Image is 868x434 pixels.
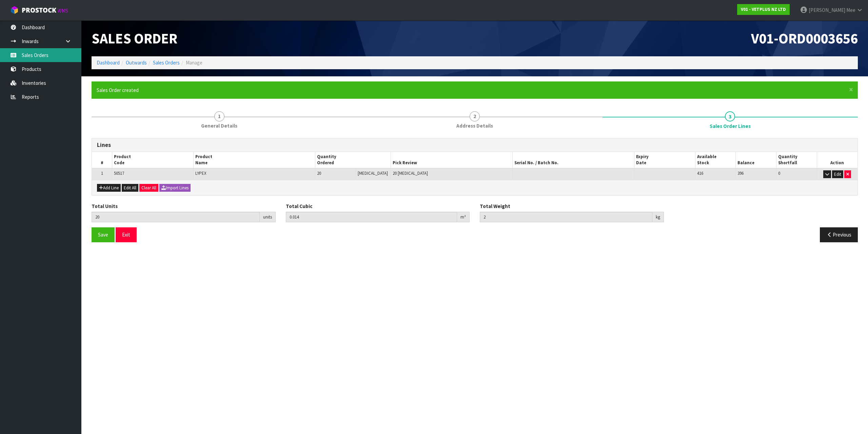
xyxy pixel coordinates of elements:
span: 0 [778,170,780,176]
span: Sales Order [92,29,177,48]
span: Manage [186,59,202,66]
a: Outwards [126,59,147,66]
button: Edit All [122,184,138,192]
span: 1 [214,111,224,121]
input: Total Weight [480,212,652,222]
small: WMS [58,7,68,14]
span: 50517 [114,170,124,176]
label: Total Weight [480,203,510,210]
th: Product Name [193,152,315,168]
span: 2 [470,111,480,121]
span: 20 [MEDICAL_DATA] [393,170,428,176]
span: 396 [737,170,744,176]
span: [MEDICAL_DATA] [358,170,388,176]
span: × [849,85,853,94]
span: Address Details [456,122,493,129]
label: Total Cubic [286,203,312,210]
button: Edit [832,170,843,178]
span: General Details [201,122,237,129]
span: ProStock [22,6,56,15]
button: Add Line [97,184,121,192]
img: cube-alt.png [10,6,19,14]
button: Clear All [139,184,158,192]
label: Total Units [92,203,118,210]
button: Previous [820,227,858,242]
span: 416 [697,170,703,176]
div: m³ [457,212,470,223]
a: Sales Orders [153,59,180,66]
th: Available Stock [695,152,736,168]
strong: V01 - VETPLUS NZ LTD [741,6,786,12]
span: 3 [725,111,735,121]
th: Quantity Ordered [315,152,391,168]
th: Pick Review [391,152,512,168]
span: Sales Order Lines [710,122,751,130]
button: Save [92,227,115,242]
h3: Lines [97,142,852,148]
th: Quantity Shortfall [776,152,817,168]
span: LYPEX [195,170,206,176]
th: Expiry Date [634,152,695,168]
div: units [260,212,276,223]
span: V01-ORD0003656 [751,29,858,48]
span: 20 [317,170,321,176]
span: Sales Order created [97,87,139,93]
input: Total Units [92,212,260,222]
button: Import Lines [159,184,191,192]
th: Balance [736,152,776,168]
button: Exit [116,227,137,242]
th: # [92,152,112,168]
th: Action [817,152,857,168]
a: Dashboard [97,59,120,66]
input: Total Cubic [286,212,457,222]
th: Serial No. / Batch No. [513,152,634,168]
th: Product Code [112,152,193,168]
div: kg [652,212,664,223]
span: Save [98,231,108,238]
span: 1 [101,170,103,176]
span: [PERSON_NAME] [809,7,845,13]
span: Mee [846,7,855,13]
span: Sales Order Lines [92,133,858,247]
